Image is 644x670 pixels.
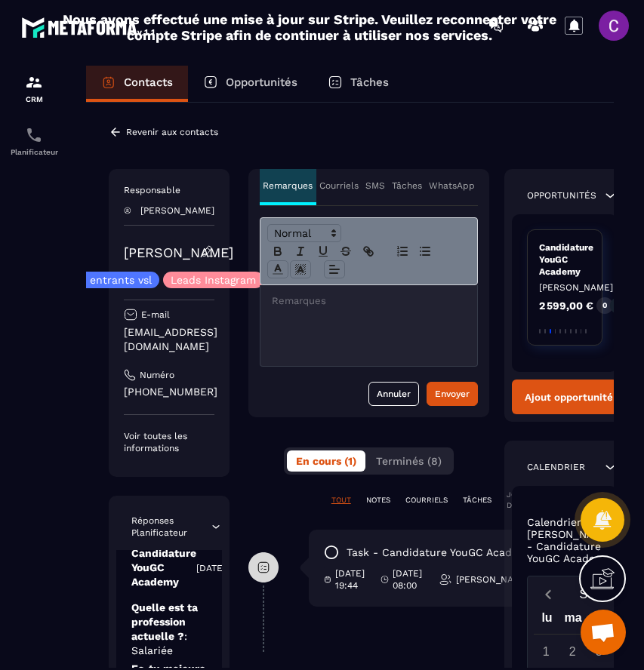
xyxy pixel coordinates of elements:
a: [PERSON_NAME] [124,244,233,260]
a: formationformationCRM [4,62,64,115]
p: Planificateur [4,148,64,156]
p: Courriels [319,180,359,192]
p: [PERSON_NAME] [140,205,214,216]
p: Candidature YouGC Academy [539,241,590,278]
p: CRM [4,95,64,103]
p: Contacts [124,75,173,89]
button: Previous month [534,584,562,604]
p: SMS [365,180,385,192]
p: Calendrier de [PERSON_NAME] - Candidature YouGC Academy [527,516,613,564]
div: Ouvrir le chat [581,610,626,655]
div: ma [560,607,587,634]
p: E-mail [141,309,170,321]
p: leads entrants vsl [59,275,152,285]
div: lu [534,607,560,634]
a: Opportunités [188,66,313,102]
p: [PHONE_NUMBER] [124,385,214,399]
p: Opportunités [527,189,596,201]
p: [DATE] 08:00 [393,567,427,592]
button: Terminés (8) [367,450,451,472]
a: schedulerschedulerPlanificateur [4,115,64,167]
p: Quelle est ta profession actuelle ? [131,601,207,658]
p: Responsable [124,184,214,196]
p: task - Candidature YouGC Academy [347,546,533,560]
p: [DATE] 19:44 [335,567,369,592]
button: Ajout opportunité [512,380,618,414]
p: 2 599,00 € [539,300,593,311]
button: En cours (1) [287,450,365,472]
div: 3 [586,638,612,665]
p: Tâches [392,180,422,192]
img: logo [21,14,157,41]
p: [DATE] [196,562,226,574]
p: Candidature YouGC Academy [131,546,196,589]
p: 0 [602,300,607,311]
p: Réponses Planificateur [131,515,210,539]
span: En cours (1) [296,455,356,467]
p: Leads Instagram [171,275,256,285]
p: NOTES [366,495,390,506]
div: Envoyer [435,386,470,401]
a: Tâches [313,66,404,102]
div: me [586,607,612,634]
p: Tâches [350,75,389,89]
img: scheduler [25,126,43,144]
p: Revenir aux contacts [126,127,218,137]
p: [EMAIL_ADDRESS][DOMAIN_NAME] [124,325,214,354]
p: Opportunités [226,75,297,89]
button: Open months overlay [562,581,625,607]
p: TOUT [331,495,351,506]
p: Calendrier [527,461,585,473]
h2: Nous avons effectué une mise à jour sur Stripe. Veuillez reconnecter votre compte Stripe afin de ... [62,11,557,43]
p: TÂCHES [463,495,491,506]
button: Envoyer [427,382,478,406]
p: Remarques [263,180,313,192]
div: je [612,607,639,634]
button: Annuler [368,382,419,406]
p: [PERSON_NAME] [456,573,530,585]
a: Contacts [86,66,188,102]
img: formation [25,73,43,91]
div: 1 [533,638,559,665]
p: Voir toutes les informations [124,430,214,454]
div: 2 [559,638,586,665]
p: [PERSON_NAME] [539,281,590,294]
span: Terminés (8) [376,455,442,467]
p: Numéro [140,369,174,381]
p: WhatsApp [429,180,475,192]
p: COURRIELS [405,495,448,506]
